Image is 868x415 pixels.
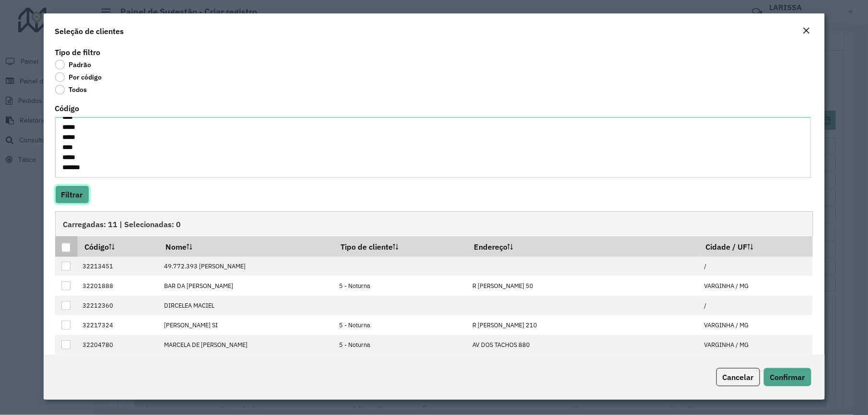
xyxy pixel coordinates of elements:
[78,276,159,296] td: 32201888
[55,185,89,204] button: Filtrar
[78,296,159,315] td: 32212360
[699,257,813,277] td: /
[800,25,813,37] button: Close
[468,315,699,335] td: R [PERSON_NAME] 210
[468,335,699,355] td: AV DOS TACHOS 880
[334,236,468,256] th: Tipo de cliente
[764,368,811,386] button: Confirmar
[699,296,813,315] td: /
[723,372,754,382] span: Cancelar
[699,315,813,335] td: VARGINHA / MG
[159,296,334,315] td: DIRCELEA MACIEL
[55,211,813,236] div: Carregadas: 11 | Selecionadas: 0
[55,72,102,82] label: Por código
[803,27,810,35] em: Fechar
[159,315,334,335] td: [PERSON_NAME] SI
[159,257,334,277] td: 49.772.393 [PERSON_NAME]
[770,372,805,382] span: Confirmar
[699,236,813,256] th: Cidade / UF
[55,60,92,69] label: Padrão
[699,335,813,355] td: VARGINHA / MG
[159,335,334,355] td: MARCELA DE [PERSON_NAME]
[334,315,468,335] td: 5 - Noturna
[78,257,159,277] td: 32213451
[468,236,699,256] th: Endereço
[159,276,334,296] td: BAR DA [PERSON_NAME]
[716,368,760,386] button: Cancelar
[55,103,80,114] label: Código
[334,335,468,355] td: 5 - Noturna
[159,236,334,256] th: Nome
[55,25,124,37] h4: Seleção de clientes
[55,46,101,58] label: Tipo de filtro
[78,315,159,335] td: 32217324
[334,276,468,296] td: 5 - Noturna
[468,276,699,296] td: R [PERSON_NAME] 50
[78,236,159,256] th: Código
[699,276,813,296] td: VARGINHA / MG
[55,85,87,94] label: Todos
[78,335,159,355] td: 32204780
